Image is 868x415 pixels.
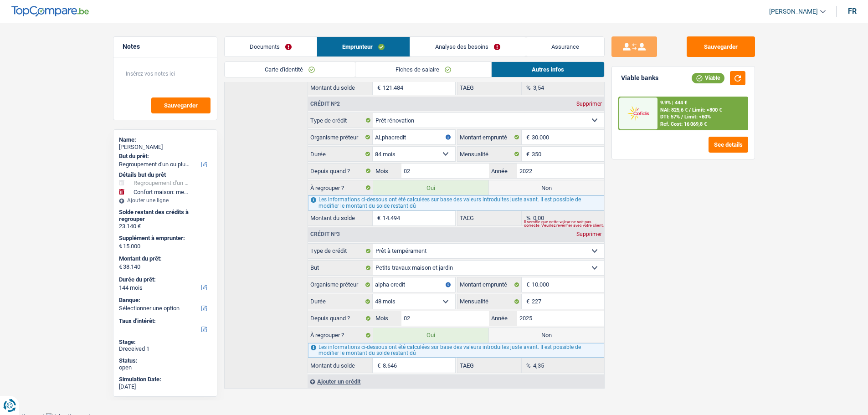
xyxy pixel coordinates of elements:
[517,311,604,326] input: AAAA
[373,80,383,95] span: €
[522,358,533,373] span: %
[308,358,373,373] label: Montant du solde
[119,263,122,271] span: €
[660,100,687,106] div: 9.9% | 444 €
[308,231,342,237] div: Crédit nº3
[119,209,211,223] div: Solde restant des crédits à regrouper
[164,102,198,108] span: Sauvegarder
[119,143,211,151] div: [PERSON_NAME]
[373,311,401,326] label: Mois
[526,37,604,56] a: Assurance
[119,235,210,242] label: Supplément à emprunter:
[692,73,724,83] div: Viable
[123,43,208,51] h5: Notes
[225,37,317,56] a: Documents
[621,105,655,122] img: Cofidis
[308,328,373,343] label: À regrouper ?
[457,277,522,292] label: Montant emprunté
[308,277,373,292] label: Organisme prêteur
[308,113,373,128] label: Type de crédit
[308,80,373,95] label: Montant du solde
[522,294,532,309] span: €
[119,197,211,204] div: Ajouter une ligne
[308,195,604,210] div: Les informations ci-dessous ont été calculées sur base des valeurs introduites juste avant. Il es...
[457,294,522,309] label: Mensualité
[684,114,711,120] span: Limit: <60%
[401,164,488,178] input: MM
[119,338,211,346] div: Stage:
[119,345,211,353] div: Dreceived 1
[517,164,604,178] input: AAAA
[119,255,210,262] label: Montant du prêt:
[119,357,211,364] div: Status:
[522,80,533,95] span: %
[308,261,373,275] label: But
[681,114,683,120] span: /
[308,211,373,225] label: Montant du solde
[373,164,401,178] label: Mois
[119,364,211,371] div: open
[457,147,522,161] label: Mensualité
[119,276,210,283] label: Durée du prêt:
[762,4,826,19] a: [PERSON_NAME]
[489,328,604,343] label: Non
[308,180,373,195] label: À regrouper ?
[489,311,517,326] label: Année
[457,358,522,373] label: TAEG
[373,328,488,343] label: Oui
[308,343,604,358] div: Les informations ci-dessous ont été calculées sur base des valeurs introduites juste avant. Il es...
[119,383,211,390] div: [DATE]
[660,121,707,127] div: Ref. Cost: 16 069,8 €
[373,358,383,373] span: €
[457,211,522,225] label: TAEG
[489,164,517,178] label: Année
[410,37,525,56] a: Analyse des besoins
[11,6,89,17] img: TopCompare Logo
[574,101,604,107] div: Supprimer
[119,297,210,304] label: Banque:
[492,62,604,77] a: Autres infos
[119,376,211,383] div: Simulation Date:
[308,311,373,326] label: Depuis quand ?
[401,311,488,326] input: MM
[522,211,533,225] span: %
[308,164,373,178] label: Depuis quand ?
[308,147,373,161] label: Durée
[317,37,410,56] a: Emprunteur
[660,114,680,120] span: DTI: 57%
[308,374,604,388] div: Ajouter un crédit
[373,211,383,225] span: €
[522,277,532,292] span: €
[119,171,211,179] div: Détails but du prêt
[119,223,211,230] div: 23.140 €
[119,318,210,325] label: Taux d'intérêt:
[522,130,532,144] span: €
[621,74,658,82] div: Viable banks
[225,62,355,77] a: Carte d'identité
[660,107,688,113] span: NAI: 825,6 €
[308,294,373,309] label: Durée
[308,244,373,258] label: Type de crédit
[687,36,755,57] button: Sauvegarder
[524,222,604,225] div: Il semble que cette valeur ne soit pas correcte. Veuillez revérifier avec votre client.
[692,107,722,113] span: Limit: >800 €
[355,62,491,77] a: Fiches de salaire
[574,231,604,237] div: Supprimer
[709,137,748,153] button: See details
[848,7,857,15] div: fr
[119,136,211,143] div: Name:
[769,8,818,15] span: [PERSON_NAME]
[457,80,522,95] label: TAEG
[151,97,211,113] button: Sauvegarder
[308,101,342,107] div: Crédit nº2
[119,153,210,160] label: But du prêt:
[489,180,604,195] label: Non
[522,147,532,161] span: €
[689,107,691,113] span: /
[119,242,122,250] span: €
[308,130,373,144] label: Organisme prêteur
[373,180,488,195] label: Oui
[457,130,522,144] label: Montant emprunté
